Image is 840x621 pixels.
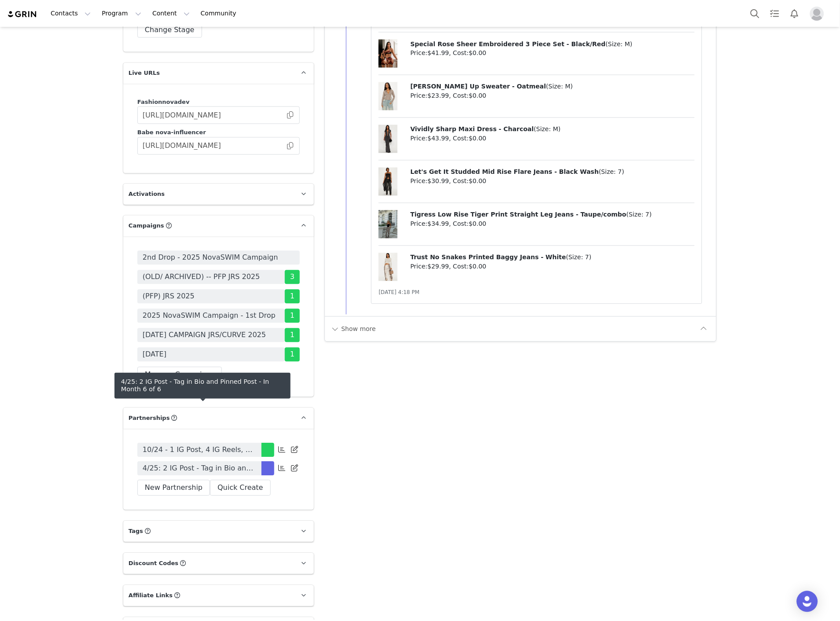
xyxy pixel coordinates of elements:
[469,92,486,99] span: $0.00
[137,480,210,496] button: New Partnership
[137,22,202,38] button: Change Stage
[410,211,626,218] span: Tigress Low Rise Tiger Print Straight Leg Jeans - Taupe/combo
[129,222,164,231] span: Campaigns
[410,253,695,262] p: ( )
[143,291,195,302] span: (PFP) JRS 2025
[137,462,262,476] a: 4/25: 2 IG Post - Tag in Bio and Pinned Post
[143,253,278,263] span: 2nd Drop - 2025 NovaSWIM Campaign
[410,83,546,90] span: [PERSON_NAME] Up Sweater - Oatmeal
[410,177,695,186] p: Price: , Cost:
[427,50,449,57] span: $41.99
[330,322,376,336] button: Show more
[601,169,622,176] span: Size: 7
[137,367,222,383] button: Manage Campaigns
[469,220,486,228] span: $0.00
[410,82,695,92] p: ( )
[210,480,271,496] button: Quick Create
[285,348,300,362] span: 1
[427,92,449,99] span: $23.99
[427,263,449,270] span: $29.99
[129,190,165,199] span: Activations
[129,559,178,568] span: Discount Codes
[410,40,695,49] p: ( )
[379,290,420,296] span: [DATE] 4:18 PM
[469,178,486,185] span: $0.00
[410,220,695,229] p: Price: , Cost:
[121,378,284,393] div: 4/25: 2 IG Post - Tag in Bio and Pinned Post - In Month 6 of 6
[549,83,571,90] span: Size: M
[195,4,246,23] a: Community
[410,210,695,220] p: ( )
[143,311,276,321] span: 2025 NovaSWIM Campaign - 1st Drop
[143,445,256,456] span: 10/24 - 1 IG Post, 4 IG Reels, 1 IG Story (3 frames), Tag in Bio, Pinned Post, HR
[285,270,300,284] span: 3
[129,527,143,536] span: Tags
[810,7,824,21] img: placeholder-profile.jpg
[143,330,266,341] span: [DATE] CAMPAIGN JRS/CURVE 2025
[137,99,190,106] span: Fashionnovadev
[410,49,695,58] p: Price: , Cost:
[785,4,804,23] button: Notifications
[410,126,534,133] span: Vividly Sharp Maxi Dress - Charcoal
[410,168,695,177] p: ( )
[7,10,38,18] img: grin logo
[410,40,606,48] span: Special Rose Sheer Embroidered 3 Piece Set - Black/Red
[285,309,300,323] span: 1
[147,4,195,23] button: Content
[805,7,833,21] button: Profile
[765,4,785,23] a: Tasks
[797,591,818,612] div: Open Intercom Messenger
[427,135,449,142] span: $43.99
[4,4,300,25] p: Hey [PERSON_NAME], Your proposal has been accepted! We're so excited to have you be apart of the ...
[536,126,558,133] span: Size: M
[129,69,160,78] span: Live URLs
[137,129,206,136] span: Babe nova-influencer
[285,290,300,304] span: 1
[410,254,566,261] span: Trust No Snakes Printed Baggy Jeans - White
[285,328,300,342] span: 1
[45,4,96,23] button: Contacts
[469,135,486,142] span: $0.00
[469,50,486,57] span: $0.00
[410,125,695,134] p: ( )
[410,134,695,143] p: Price: , Cost:
[129,414,170,423] span: Partnerships
[410,262,695,272] p: Price: , Cost:
[469,263,486,270] span: $0.00
[143,272,260,283] span: (OLD/ ARCHIVED) -- PFP JRS 2025
[137,443,262,457] a: 10/24 - 1 IG Post, 4 IG Reels, 1 IG Story (3 frames), Tag in Bio, Pinned Post, HR
[143,463,256,474] span: 4/25: 2 IG Post - Tag in Bio and Pinned Post
[629,211,650,218] span: Size: 7
[745,4,765,23] button: Search
[427,220,449,228] span: $34.99
[143,349,166,360] span: [DATE]
[129,592,173,600] span: Affiliate Links
[410,92,695,101] p: Price: , Cost:
[96,4,147,23] button: Program
[410,169,599,176] span: Let's Get It Studded Mid Rise Flare Jeans - Black Wash
[427,178,449,185] span: $30.99
[569,254,589,261] span: Size: 7
[608,40,630,48] span: Size: M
